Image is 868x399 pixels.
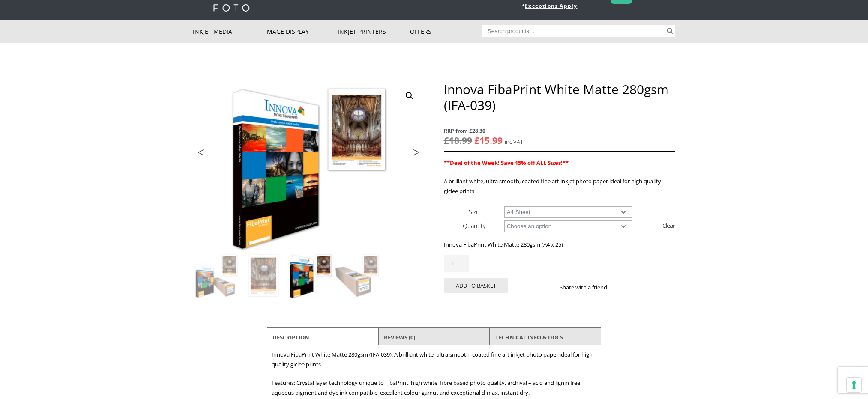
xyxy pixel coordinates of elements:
[410,20,482,43] a: Offers
[193,253,239,299] img: Innova FibaPrint White Matte 280gsm (IFA-039)
[482,25,666,37] input: Search products…
[560,283,617,292] p: Share with a friend
[665,25,675,37] button: Search
[444,240,675,250] p: Innova FibaPrint White Matte 280gsm (A4 x 25)
[638,284,645,291] img: email sharing button
[335,253,381,299] img: Innova FibaPrint White Matte 280gsm (IFA-039) - Image 4
[525,2,577,9] a: Exceptions Apply
[463,222,485,230] label: Quantity
[402,88,417,104] a: View full-screen image gallery
[272,378,596,398] p: Features: Crystal layer technology unique to FibaPrint, high white, fibre based photo quality, ar...
[444,126,675,136] span: RRP from £28.30
[444,134,449,146] span: £
[662,219,675,232] a: Clear options
[444,134,472,146] bdi: 18.99
[240,253,287,299] img: Innova FibaPrint White Matte 280gsm (IFA-039) - Image 2
[272,350,596,369] p: Innova FibaPrint White Matte 280gsm (IFA-039). A brilliant white, ultra smooth, coated fine art i...
[444,278,508,293] button: Add to basket
[617,284,624,291] img: facebook sharing button
[265,20,338,43] a: Image Display
[474,134,479,146] span: £
[495,330,563,345] a: TECHNICAL INFO & DOCS
[444,255,469,272] input: Product quantity
[444,176,675,196] p: A brilliant white, ultra smooth, coated fine art inkjet photo paper ideal for high quality giclee...
[628,284,635,291] img: twitter sharing button
[444,81,675,113] h1: Innova FibaPrint White Matte 280gsm (IFA-039)
[272,330,309,345] a: Description
[338,20,410,43] a: Inkjet Printers
[444,159,569,167] strong: **Deal of the Week! Save 15% off ALL Sizes!**
[384,330,415,345] a: Reviews (0)
[847,378,861,392] button: Your consent preferences for tracking technologies
[469,208,479,216] label: Size
[287,253,334,299] img: Innova FibaPrint White Matte 280gsm (IFA-039) - Image 3
[474,134,503,146] bdi: 15.99
[193,20,265,43] a: Inkjet Media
